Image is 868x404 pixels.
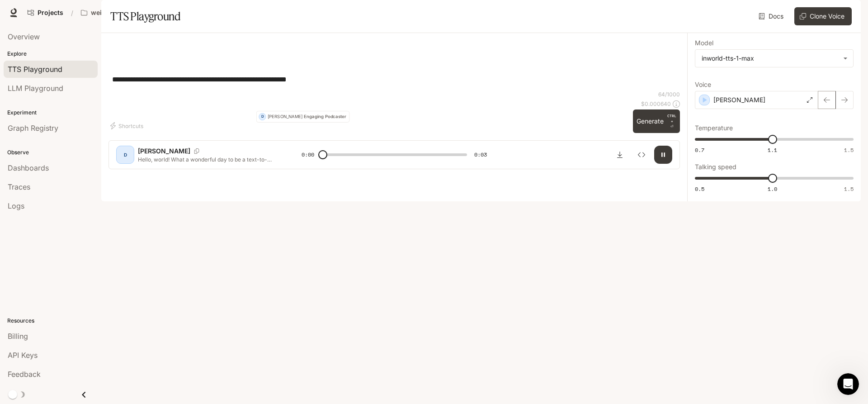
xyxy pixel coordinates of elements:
[695,40,713,46] p: Model
[844,146,854,154] span: 1.5
[641,100,671,108] p: $ 0.000640
[304,114,346,119] p: Engaging Podcaster
[633,109,680,133] button: GenerateCTRL +⏎
[695,125,733,131] p: Temperature
[837,373,859,395] iframe: Intercom live chat
[667,113,676,129] p: ⏎
[302,150,314,159] span: 0:00
[24,4,67,22] a: Go to projects
[138,156,280,163] p: Hello, world! What a wonderful day to be a text-to-speech model!
[138,147,190,156] p: [PERSON_NAME]
[667,113,676,124] p: CTRL +
[67,8,77,18] div: /
[695,185,704,193] span: 0.5
[91,9,128,17] p: weird&eerie
[794,7,852,25] button: Clone Voice
[713,95,765,105] p: [PERSON_NAME]
[256,111,349,123] button: D[PERSON_NAME]Engaging Podcaster
[695,164,736,170] p: Talking speed
[190,148,203,154] button: Copy Voice ID
[702,54,839,63] div: inworld-tts-1-max
[695,146,704,154] span: 0.7
[658,90,680,98] p: 64 / 1000
[844,185,854,193] span: 1.5
[757,7,787,25] a: Docs
[695,81,711,88] p: Voice
[108,119,147,133] button: Shortcuts
[474,150,487,159] span: 0:03
[695,50,853,67] div: inworld-tts-1-max
[268,114,303,119] p: [PERSON_NAME]
[259,111,265,123] div: D
[768,146,777,154] span: 1.1
[38,9,63,17] span: Projects
[632,146,651,164] button: Inspect
[77,4,142,22] button: Open workspace menu
[110,7,180,25] h1: TTS Playground
[118,147,132,162] div: D
[768,185,777,193] span: 1.0
[611,146,629,164] button: Download audio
